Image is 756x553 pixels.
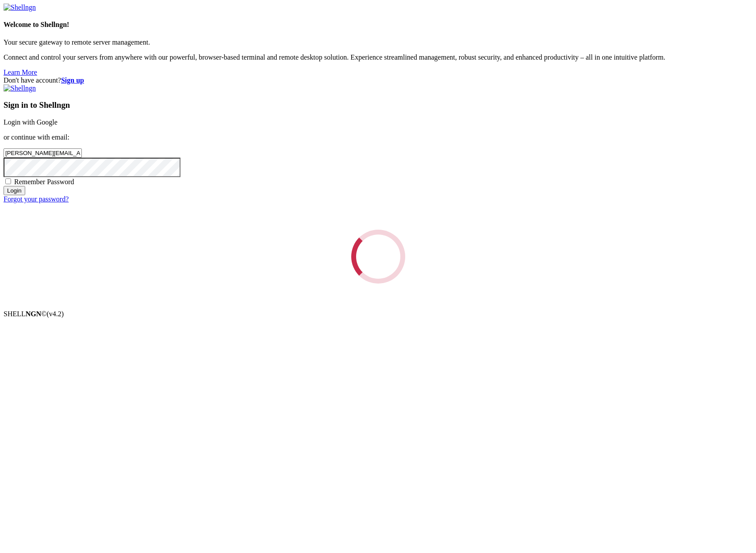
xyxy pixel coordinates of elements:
b: NGN [26,310,42,318]
p: or continue with email: [4,133,752,141]
input: Login [4,186,25,195]
span: SHELL © [4,310,64,318]
div: Don't have account? [4,76,752,84]
input: Email address [4,148,82,158]
a: Learn More [4,68,37,76]
p: Connect and control your servers from anywhere with our powerful, browser-based terminal and remo... [4,53,752,61]
h4: Welcome to Shellngn! [4,21,752,29]
span: Remember Password [14,178,74,186]
img: Shellngn [4,4,36,11]
a: Sign up [61,76,84,84]
a: Forgot your password? [4,195,69,203]
a: Login with Google [4,118,58,126]
h3: Sign in to Shellngn [4,100,752,110]
div: Loading... [346,225,410,288]
img: Shellngn [4,84,36,92]
p: Your secure gateway to remote server management. [4,38,752,46]
span: 4.2.0 [47,310,64,318]
input: Remember Password [5,178,11,184]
